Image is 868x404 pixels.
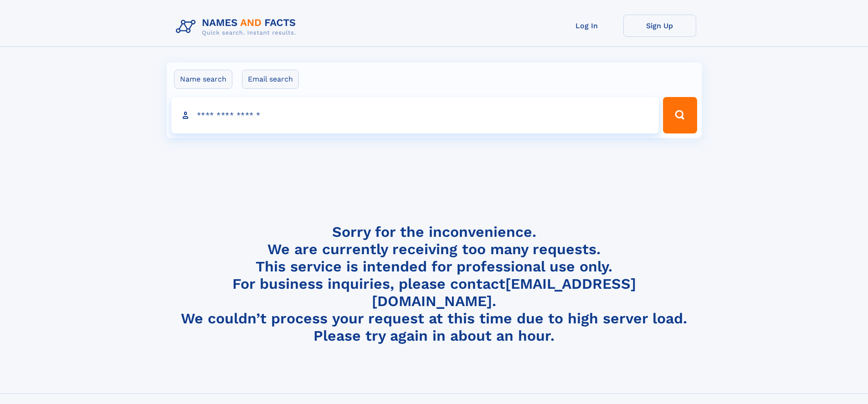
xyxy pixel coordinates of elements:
[172,15,303,39] img: Logo Names and Facts
[174,70,232,89] label: Name search
[663,97,697,133] button: Search Button
[550,15,623,37] a: Log In
[242,70,299,89] label: Email search
[172,223,696,345] h4: Sorry for the inconvenience. We are currently receiving too many requests. This service is intend...
[623,15,696,37] a: Sign Up
[372,275,636,310] a: [EMAIL_ADDRESS][DOMAIN_NAME]
[171,97,659,133] input: search input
